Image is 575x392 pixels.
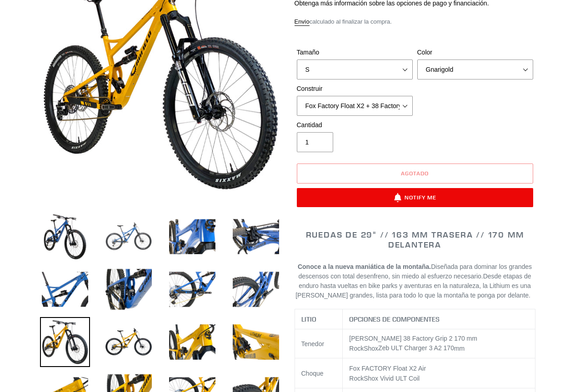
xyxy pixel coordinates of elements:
[231,317,281,367] img: Cargar imagen en el visor de la Galería, LITHIUM - Bicicleta Completa
[167,212,217,262] img: Cargar imagen en el visor de la Galería, LITHIUM - Bicicleta Completa
[295,18,310,25] font: Envío
[349,335,477,342] font: [PERSON_NAME] 38 Factory Grip 2 170 mm
[306,229,524,250] font: RUEDAS DE 29" // 163 mm TRASERA // 170 mm DELANTERA
[349,364,426,372] font: Fox FACTORY Float X2 Air
[349,345,378,352] font: RockShox
[104,264,154,314] img: Cargar imagen en el visor de la Galería, LITHIUM - Bicicleta Completa
[298,263,532,280] font: Diseñada para dominar los grandes descensos con total desenfreno, sin miedo al esfuerzo necesario.
[297,49,320,56] font: Tamaño
[40,212,90,262] img: Cargar imagen en el visor de la Galería, LITHIUM - Bicicleta Completa
[310,18,392,25] font: calculado al finalizar la compra.
[401,170,429,177] font: Agotado
[297,164,533,184] button: Agotado
[378,344,454,352] font: Zeb ULT Charger 3 A2 170
[297,121,322,129] font: Cantidad
[301,315,316,323] font: LITIO
[295,18,310,26] a: Envío
[301,369,324,377] font: Choque
[295,273,531,299] font: Desde etapas de enduro hasta vueltas en bike parks y aventuras en la naturaleza, la Lithium es un...
[417,49,432,56] font: Color
[454,345,465,352] font: mm
[301,340,325,347] font: Tenedor
[40,317,90,367] img: Cargar imagen en el visor de la Galería, LITHIUM - Bicicleta Completa
[167,317,217,367] img: Cargar imagen en el visor de la Galería, LITHIUM - Bicicleta Completa
[231,212,281,262] img: Cargar imagen en el visor de la Galería, LITHIUM - Bicicleta Completa
[297,188,533,207] button: Notify Me
[40,264,90,314] img: Cargar imagen en el visor de la Galería, LITHIUM - Bicicleta Completa
[167,264,217,314] img: Cargar imagen en el visor de la Galería, LITHIUM - Bicicleta Completa
[104,212,154,262] img: Cargar imagen en el visor de la Galería, LITHIUM - Bicicleta Completa
[349,315,440,323] font: OPCIONES DE COMPONENTES
[231,264,281,314] img: Cargar imagen en el visor de la Galería, LITHIUM - Bicicleta Completa
[349,375,420,382] font: RockShox Vivid ULT Coil
[529,292,530,299] font: .
[297,85,323,92] font: Construir
[104,317,154,367] img: Cargar imagen en el visor de la Galería, LITHIUM - Bicicleta Completa
[298,263,431,270] font: Conoce a la nueva maniática de la montaña.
